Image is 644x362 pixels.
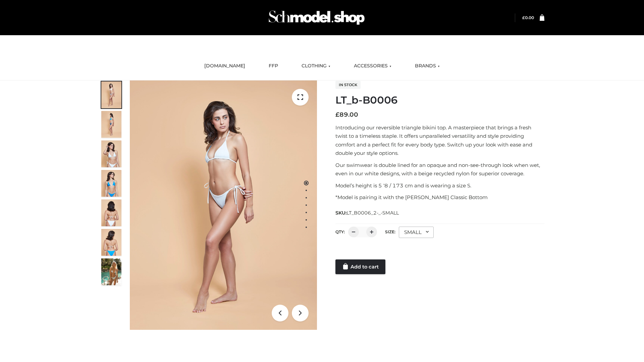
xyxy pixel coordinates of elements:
[335,229,345,234] label: QTY:
[101,140,121,167] img: ArielClassicBikiniTop_CloudNine_AzureSky_OW114ECO_3-scaled.jpg
[346,210,399,216] span: LT_B0006_2-_-SMALL
[335,209,399,217] span: SKU:
[335,181,544,190] p: Model’s height is 5 ‘8 / 173 cm and is wearing a size S.
[101,111,121,138] img: ArielClassicBikiniTop_CloudNine_AzureSky_OW114ECO_2-scaled.jpg
[101,199,121,226] img: ArielClassicBikiniTop_CloudNine_AzureSky_OW114ECO_7-scaled.jpg
[130,80,317,330] img: ArielClassicBikiniTop_CloudNine_AzureSky_OW114ECO_1
[335,111,339,118] span: £
[522,15,525,20] span: £
[385,229,395,234] label: Size:
[335,94,544,106] h1: LT_b-B0006
[101,81,121,108] img: ArielClassicBikiniTop_CloudNine_AzureSky_OW114ECO_1-scaled.jpg
[297,59,335,73] a: CLOTHING
[335,259,385,274] a: Add to cart
[349,59,396,73] a: ACCESSORIES
[399,227,434,238] div: SMALL
[264,59,283,73] a: FFP
[410,59,445,73] a: BRANDS
[101,170,121,197] img: ArielClassicBikiniTop_CloudNine_AzureSky_OW114ECO_4-scaled.jpg
[199,59,250,73] a: [DOMAIN_NAME]
[335,111,358,118] bdi: 89.00
[266,4,367,31] img: Schmodel Admin 964
[522,15,534,20] a: £0.00
[335,81,361,89] span: In stock
[101,258,121,285] img: Arieltop_CloudNine_AzureSky2.jpg
[101,229,121,256] img: ArielClassicBikiniTop_CloudNine_AzureSky_OW114ECO_8-scaled.jpg
[335,161,544,178] p: Our swimwear is double lined for an opaque and non-see-through look when wet, even in our white d...
[335,193,544,202] p: *Model is pairing it with the [PERSON_NAME] Classic Bottom
[335,123,544,158] p: Introducing our reversible triangle bikini top. A masterpiece that brings a fresh twist to a time...
[522,15,534,20] bdi: 0.00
